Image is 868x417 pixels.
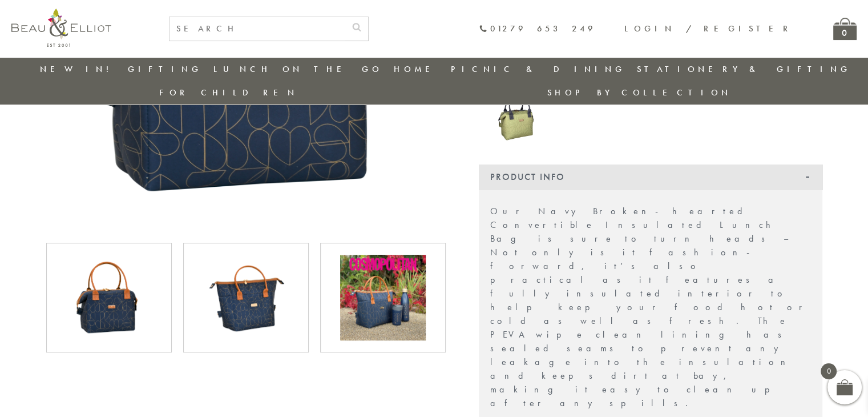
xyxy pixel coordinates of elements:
[821,363,837,379] span: 0
[11,9,111,47] img: logo
[394,63,439,75] a: Home
[213,63,382,75] a: Lunch On The Go
[169,17,345,41] input: SEARCH
[496,86,538,147] a: Oxford quilted lunch bag pistachio
[624,23,793,34] a: Login / Register
[490,205,811,410] p: Our Navy Broken-hearted Convertible Insulated Lunch Bag is sure to turn heads – Not only is it fa...
[833,18,857,40] a: 0
[479,24,596,34] a: 01279 653 249
[637,63,851,75] a: Stationery & Gifting
[340,255,426,340] img: Luxury designer insulated cool lunch bags hydration bottles and vacuum flasks
[203,255,289,340] img: Monochrome Tile 7L Luxury Insulated Lunch Tote
[40,63,116,75] a: New in!
[128,63,202,75] a: Gifting
[547,87,732,98] a: Shop by collection
[66,255,152,340] img: Convertible lunch bag Monochrome Tile 7L Luxury Insulated Lunch Tote
[479,165,822,190] div: Product Info
[496,86,538,145] img: Oxford quilted lunch bag pistachio
[159,87,298,98] a: For Children
[451,63,625,75] a: Picnic & Dining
